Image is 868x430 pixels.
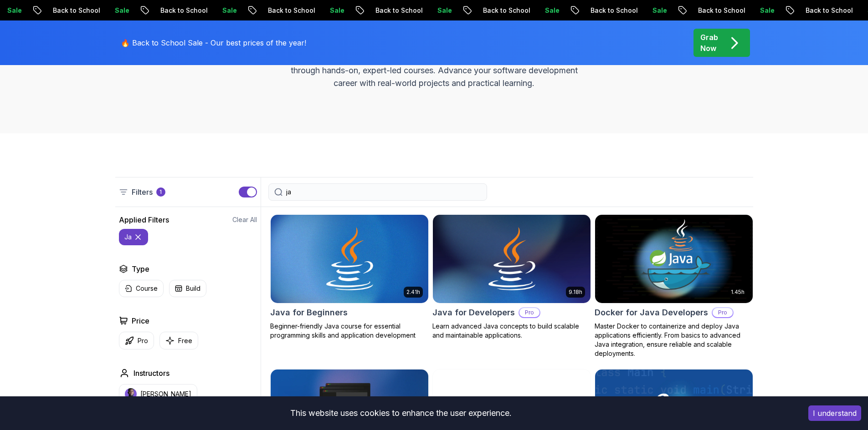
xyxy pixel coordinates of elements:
h2: Applied Filters [119,214,169,225]
button: Clear All [232,215,257,224]
p: 1.45h [731,288,745,296]
p: Pro [138,336,148,345]
button: Build [169,280,206,297]
h2: Instructors [134,368,169,379]
img: Java for Beginners card [271,215,428,303]
img: instructor img [125,388,137,400]
p: Filters [132,187,153,197]
p: Master in-demand skills like Java, Spring Boot, DevOps, React, and more through hands-on, expert-... [281,51,587,90]
p: Back to School [152,6,214,15]
p: Sale [214,6,243,15]
p: Sale [536,6,565,15]
p: Master Docker to containerize and deploy Java applications efficiently. From basics to advanced J... [595,322,753,358]
p: Beginner-friendly Java course for essential programming skills and application development [270,322,429,340]
button: Accept cookies [808,405,861,421]
p: 🔥 Back to School Sale - Our best prices of the year! [121,37,306,48]
p: Back to School [582,6,644,15]
p: [PERSON_NAME] [140,390,191,399]
p: Sale [644,6,673,15]
p: Course [136,284,158,293]
p: ja [124,233,132,242]
input: Search Java, React, Spring boot ... [286,187,481,197]
h2: Price [132,315,149,326]
button: ja [119,229,148,245]
p: Pro [519,308,539,317]
div: This website uses cookies to enhance the user experience. [7,403,795,423]
h2: Type [132,263,149,274]
p: Back to School [44,6,106,15]
h2: Java for Beginners [270,306,348,319]
button: instructor img[PERSON_NAME] [119,384,197,404]
h2: Docker for Java Developers [595,306,708,319]
p: Back to School [689,6,751,15]
p: Free [178,336,192,345]
button: Free [159,332,198,349]
p: Sale [106,6,135,15]
img: Java for Developers card [433,215,591,303]
a: Java for Beginners card2.41hJava for BeginnersBeginner-friendly Java course for essential program... [270,214,429,340]
p: Back to School [259,6,321,15]
p: Learn advanced Java concepts to build scalable and maintainable applications. [432,322,591,340]
p: Sale [321,6,350,15]
p: Back to School [367,6,429,15]
img: Docker for Java Developers card [595,215,753,303]
p: Sale [429,6,458,15]
h2: Java for Developers [432,306,515,319]
p: Grab Now [700,32,718,54]
p: 9.18h [569,288,582,296]
p: 1 [159,188,162,196]
button: Pro [119,332,154,349]
p: Back to School [474,6,536,15]
p: Pro [713,308,733,317]
a: Java for Developers card9.18hJava for DevelopersProLearn advanced Java concepts to build scalable... [432,214,591,340]
p: Build [186,284,200,293]
p: Sale [751,6,781,15]
a: Docker for Java Developers card1.45hDocker for Java DevelopersProMaster Docker to containerize an... [595,214,753,358]
p: 2.41h [406,288,420,296]
p: Back to School [797,6,859,15]
button: Course [119,280,164,297]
